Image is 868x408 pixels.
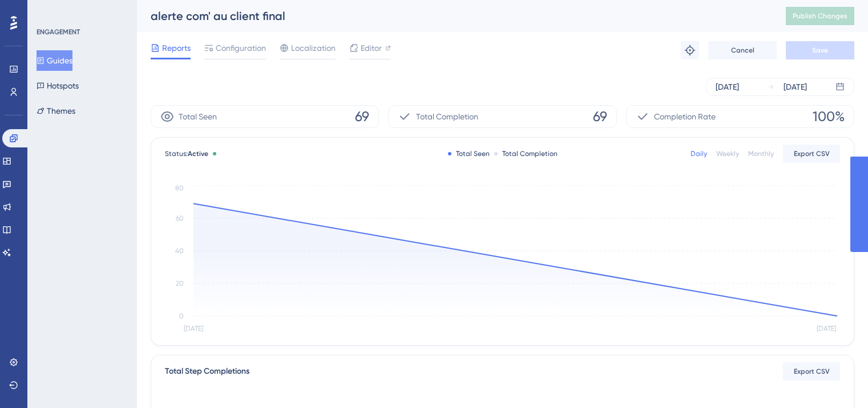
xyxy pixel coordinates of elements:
span: Cancel [731,46,754,55]
iframe: UserGuiding AI Assistant Launcher [820,363,854,397]
div: alerte com' au client final [151,8,757,24]
span: Export CSV [794,149,830,158]
tspan: [DATE] [817,325,836,333]
div: Total Step Completions [165,365,249,378]
div: ENGAGEMENT [37,27,80,37]
div: Total Completion [494,149,558,158]
button: Save [786,41,854,59]
span: Localization [291,41,336,55]
span: 69 [593,107,607,126]
tspan: 20 [176,279,184,287]
span: Publish Changes [793,11,847,21]
tspan: 80 [175,184,184,192]
button: Themes [37,101,75,121]
div: Total Seen [448,149,490,158]
tspan: [DATE] [184,325,203,333]
tspan: 0 [179,312,184,320]
span: 100% [813,107,845,126]
button: Export CSV [783,362,840,381]
span: Save [812,46,828,55]
span: Configuration [216,41,266,55]
div: [DATE] [716,80,739,94]
tspan: 60 [176,214,184,222]
span: Editor [361,41,382,55]
button: Export CSV [783,145,840,163]
span: Status: [165,149,208,158]
span: Export CSV [794,367,830,376]
span: Total Completion [416,110,478,123]
div: [DATE] [784,80,807,94]
div: Daily [691,149,707,158]
span: Total Seen [179,110,217,123]
button: Publish Changes [786,7,854,25]
span: Reports [162,41,191,55]
span: 69 [355,107,369,126]
button: Guides [37,50,72,71]
tspan: 40 [175,247,184,255]
div: Weekly [716,149,739,158]
span: Completion Rate [654,110,716,123]
span: Active [188,150,208,158]
button: Hotspots [37,75,79,96]
div: Monthly [748,149,774,158]
button: Cancel [708,41,777,59]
